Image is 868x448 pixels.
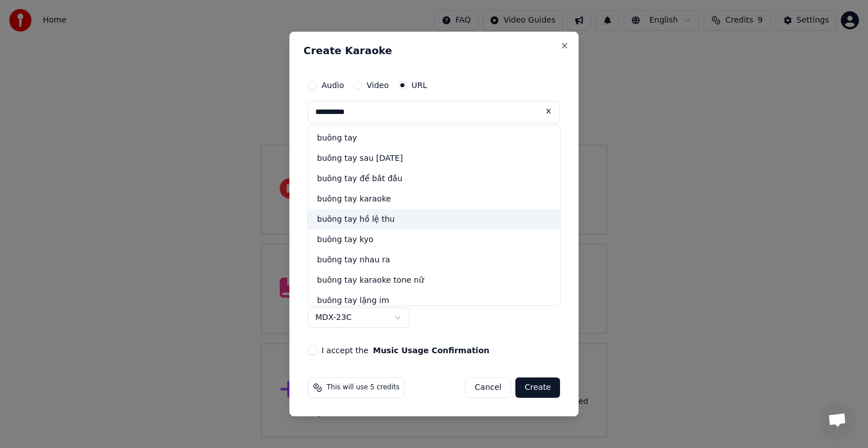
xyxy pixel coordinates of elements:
[308,230,560,250] div: buông tay kyo
[515,377,560,398] button: Create
[308,128,560,148] div: buông tay
[367,81,389,89] label: Video
[465,377,511,398] button: Cancel
[303,46,565,56] h2: Create Karaoke
[308,189,560,209] div: buông tay karaoke
[308,291,560,311] div: buông tay lặng im
[308,250,560,270] div: buông tay nhau ra
[327,383,400,392] span: This will use 5 credits
[322,81,344,89] label: Audio
[308,169,560,189] div: buông tay để bắt đầu
[411,81,427,89] label: URL
[308,209,560,230] div: buông tay hồ lệ thu
[308,270,560,291] div: buông tay karaoke tone nữ
[322,346,489,354] label: I accept the
[308,295,560,337] div: Advanced
[373,346,489,354] button: I accept the
[308,148,560,169] div: buông tay sau [DATE]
